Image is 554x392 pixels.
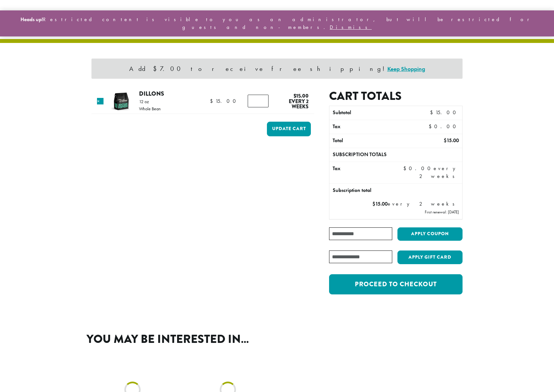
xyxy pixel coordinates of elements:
[139,99,161,104] p: 12 oz
[329,184,462,197] th: Subscription total
[139,106,161,111] p: Whole Bean
[403,165,409,172] span: $
[429,123,434,130] span: $
[372,200,375,207] span: $
[444,137,459,144] bdi: 15.00
[372,200,388,207] span: 15.00
[444,137,447,144] span: $
[329,120,423,134] th: Tax
[329,197,462,219] td: every 2 weeks
[425,209,459,215] small: First renewal: [DATE]
[267,122,311,136] button: Update cart
[329,274,463,294] a: Proceed to checkout
[330,24,372,31] a: Dismiss
[329,106,409,120] th: Subtotal
[329,148,462,162] th: Subscription totals
[87,332,467,346] h2: You may be interested in…
[387,65,425,73] a: Keep Shopping
[329,134,409,148] th: Total
[430,109,459,116] bdi: 15.00
[210,98,215,104] span: $
[210,98,239,104] bdi: 15.00
[400,162,462,183] td: every 2 weeks
[248,95,269,107] input: Product quantity
[97,98,104,104] a: Remove this item
[397,227,463,241] button: Apply coupon
[397,250,463,264] button: Apply Gift Card
[294,92,309,100] bdi: 15.00
[111,91,132,112] img: Dillons
[283,99,309,109] span: every 2 weeks
[403,165,434,172] span: 0.00
[139,89,164,98] a: Dillons
[429,123,459,130] bdi: 0.00
[430,109,436,116] span: $
[91,59,463,79] div: Add $7.00 to receive free shipping!
[21,16,43,23] strong: Heads up!
[329,89,463,103] h2: Cart totals
[294,92,296,100] span: $
[329,162,400,183] th: Tax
